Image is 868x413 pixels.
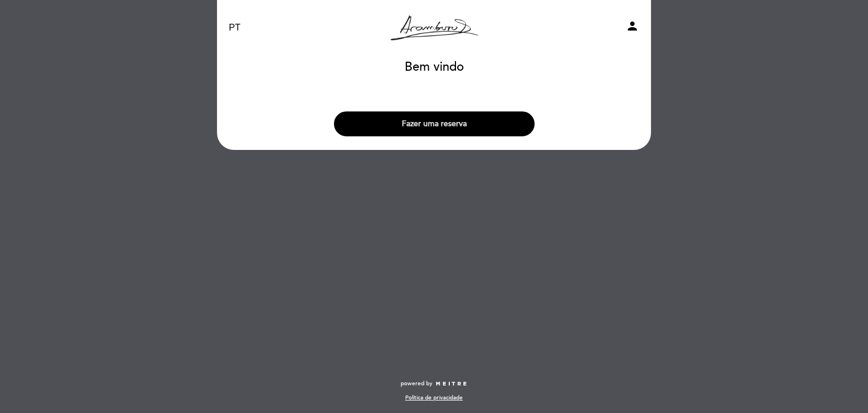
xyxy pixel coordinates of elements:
span: powered by [401,380,432,388]
i: person [626,19,639,33]
button: Fazer uma reserva [334,111,535,136]
a: Política de privacidade [405,394,463,402]
img: MEITRE [435,381,467,387]
a: powered by [401,380,467,388]
a: Aramburu Resto [363,12,505,44]
h1: Bem vindo [405,61,464,74]
button: person [626,19,639,37]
